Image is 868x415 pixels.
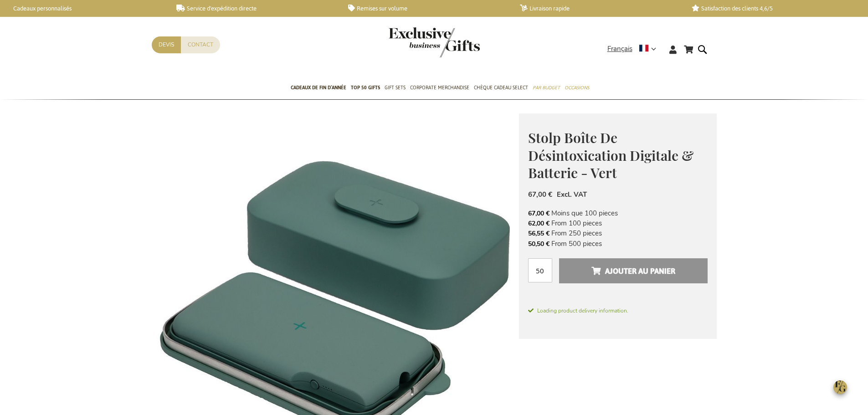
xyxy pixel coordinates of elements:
[385,83,406,92] span: Gift Sets
[607,44,632,54] span: Français
[351,83,380,92] span: TOP 50 Gifts
[565,83,589,92] span: Occasions
[533,77,560,100] a: Par budget
[291,83,346,92] span: Cadeaux de fin d’année
[351,77,380,100] a: TOP 50 Gifts
[528,209,550,218] span: 67,00 €
[528,228,708,238] li: From 250 pieces
[152,36,181,53] a: Devis
[533,83,560,92] span: Par budget
[410,77,469,100] a: Corporate Merchandise
[385,77,406,100] a: Gift Sets
[528,190,552,199] span: 67,00 €
[291,77,346,100] a: Cadeaux de fin d’année
[474,83,528,92] span: Chèque Cadeau Select
[565,77,589,100] a: Occasions
[528,229,550,238] span: 56,55 €
[389,27,434,57] a: store logo
[528,258,552,282] input: Qté
[410,83,469,92] span: Corporate Merchandise
[528,239,708,249] li: From 500 pieces
[528,240,550,248] span: 50,50 €
[528,218,708,228] li: From 100 pieces
[181,36,220,53] a: Contact
[348,5,505,12] a: Remises sur volume
[528,128,693,182] span: Stolp Boîte De Désintoxication Digitale & Batterie - Vert
[389,27,480,57] img: Exclusive Business gifts logo
[474,77,528,100] a: Chèque Cadeau Select
[176,5,334,12] a: Service d'expédition directe
[557,190,587,199] span: Excl. VAT
[528,208,708,218] li: Moins que 100 pieces
[520,5,677,12] a: Livraison rapide
[528,307,708,315] span: Loading product delivery information.
[692,5,849,12] a: Satisfaction des clients 4,6/5
[5,5,162,12] a: Cadeaux personnalisés
[528,219,550,228] span: 62,00 €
